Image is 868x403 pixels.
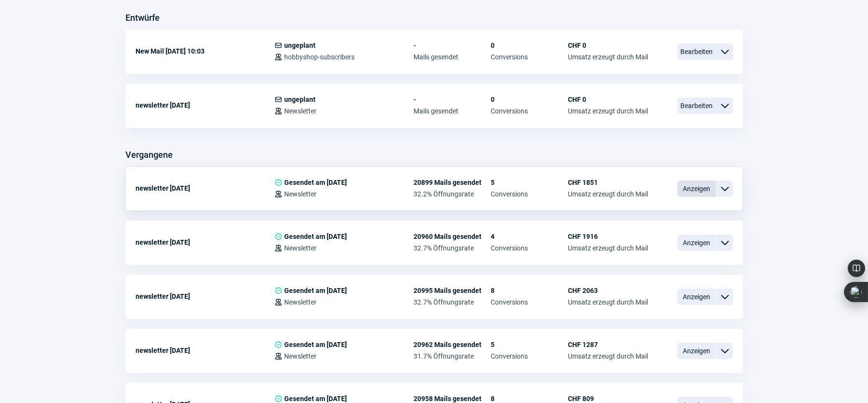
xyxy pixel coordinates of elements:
span: Anzeigen [677,181,716,197]
span: Anzeigen [677,343,716,359]
span: CHF 2063 [568,287,648,294]
span: - [413,42,491,49]
span: ungeplant [284,42,316,49]
span: Gesendet am [DATE] [284,287,347,294]
span: 20962 Mails gesendet [413,341,491,348]
span: hobbyshop-subscribers [284,53,355,61]
span: Umsatz erzeugt durch Mail [568,190,648,198]
span: Mails gesendet [413,53,491,61]
span: Newsletter [284,352,317,360]
span: Bearbeiten [677,97,716,114]
h3: Vergangene [125,147,173,163]
div: newsletter [DATE] [136,287,275,306]
span: 0 [491,96,568,103]
span: 4 [491,233,568,240]
span: 20960 Mails gesendet [413,233,491,240]
span: Anzeigen [677,289,716,305]
span: 5 [491,179,568,186]
div: newsletter [DATE] [136,341,275,360]
span: Conversions [491,53,568,61]
div: newsletter [DATE] [136,96,275,115]
h3: Entwürfe [125,10,160,26]
span: Newsletter [284,298,317,306]
span: Bearbeiten [677,43,716,60]
span: Gesendet am [DATE] [284,395,347,403]
span: Umsatz erzeugt durch Mail [568,107,648,115]
div: New Mail [DATE] 10:03 [136,42,275,61]
span: 20958 Mails gesendet [413,395,491,403]
span: 8 [491,395,568,403]
span: 8 [491,287,568,294]
span: 20995 Mails gesendet [413,287,491,294]
span: 0 [491,42,568,49]
div: newsletter [DATE] [136,233,275,252]
div: newsletter [DATE] [136,179,275,198]
span: Mails gesendet [413,107,491,115]
span: CHF 0 [568,96,648,103]
span: Conversions [491,190,568,198]
span: 32.2% Öffnungsrate [413,190,491,198]
span: Newsletter [284,190,317,198]
span: Gesendet am [DATE] [284,341,347,348]
span: CHF 1916 [568,233,648,240]
span: Conversions [491,298,568,306]
span: Newsletter [284,107,317,115]
span: 32.7% Öffnungsrate [413,244,491,252]
span: - [413,96,491,103]
span: Conversions [491,244,568,252]
span: Gesendet am [DATE] [284,179,347,186]
span: CHF 809 [568,395,648,403]
span: CHF 1287 [568,341,648,348]
span: Conversions [491,352,568,360]
span: Conversions [491,107,568,115]
span: Gesendet am [DATE] [284,233,347,240]
span: CHF 0 [568,42,648,49]
span: Umsatz erzeugt durch Mail [568,53,648,61]
span: Anzeigen [677,235,716,251]
span: 32.7% Öffnungsrate [413,298,491,306]
span: 5 [491,341,568,348]
span: ungeplant [284,96,316,103]
span: Umsatz erzeugt durch Mail [568,352,648,360]
span: Umsatz erzeugt durch Mail [568,298,648,306]
span: Newsletter [284,244,317,252]
span: 20899 Mails gesendet [413,179,491,186]
span: CHF 1851 [568,179,648,186]
span: Umsatz erzeugt durch Mail [568,244,648,252]
span: 31.7% Öffnungsrate [413,352,491,360]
